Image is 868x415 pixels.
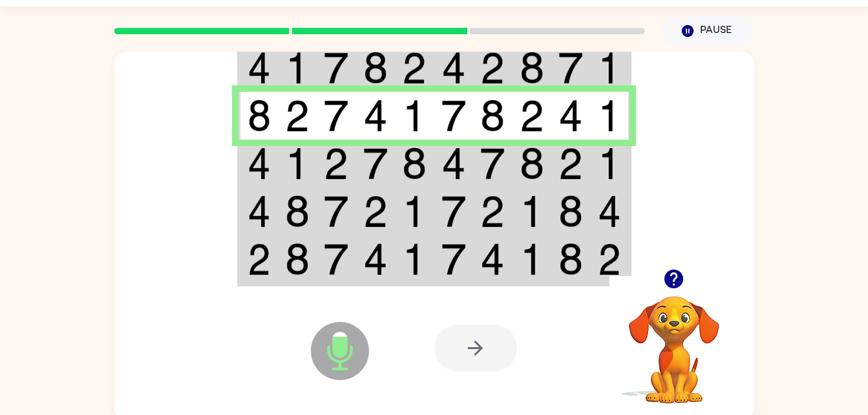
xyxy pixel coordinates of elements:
[480,100,505,132] img: 8
[285,147,310,180] img: 1
[248,100,271,132] img: 8
[598,243,621,275] img: 2
[598,147,621,180] img: 1
[248,147,271,180] img: 4
[598,100,621,132] img: 1
[363,52,388,84] img: 8
[363,147,388,180] img: 7
[441,147,466,180] img: 4
[324,195,348,228] img: 7
[558,243,583,275] img: 8
[558,147,583,180] img: 2
[402,100,427,132] img: 1
[248,52,271,84] img: 4
[520,100,544,132] img: 2
[248,195,271,228] img: 4
[324,147,348,180] img: 2
[480,195,505,228] img: 2
[324,52,348,84] img: 7
[363,100,388,132] img: 4
[441,52,466,84] img: 4
[441,100,466,132] img: 7
[285,52,310,84] img: 1
[324,243,348,275] img: 7
[661,16,754,46] button: Pause
[598,195,621,228] img: 4
[402,243,427,275] img: 1
[598,52,621,84] img: 1
[285,243,310,275] img: 8
[520,243,544,275] img: 1
[285,100,310,132] img: 2
[402,52,427,84] img: 2
[520,52,544,84] img: 8
[520,195,544,228] img: 1
[402,195,427,228] img: 1
[480,243,505,275] img: 4
[609,276,739,405] video: Your browser must support playing .mp4 files to use Literably. Please try using another browser.
[363,195,388,228] img: 2
[558,100,583,132] img: 4
[324,100,348,132] img: 7
[441,243,466,275] img: 7
[363,243,388,275] img: 4
[520,147,544,180] img: 8
[441,195,466,228] img: 7
[285,195,310,228] img: 8
[248,243,271,275] img: 2
[558,52,583,84] img: 7
[402,147,427,180] img: 8
[558,195,583,228] img: 8
[480,52,505,84] img: 2
[480,147,505,180] img: 7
